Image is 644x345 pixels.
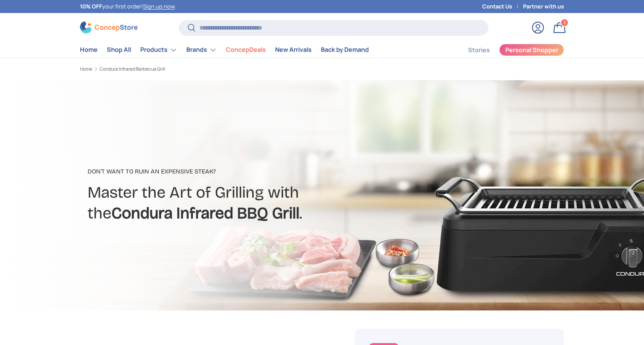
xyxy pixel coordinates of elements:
a: Partner with us [523,2,564,11]
summary: Brands [182,42,221,58]
a: Products [140,42,177,58]
a: Shop All [107,42,131,57]
span: 1 [564,20,566,25]
a: Home [80,67,92,71]
a: Stories [468,43,490,58]
nav: Secondary [450,42,564,58]
p: your first order! . [80,2,176,11]
span: Personal Shopper [505,47,558,53]
nav: Breadcrumbs [80,66,337,73]
p: Don't want to ruin an expensive steak? [88,167,383,176]
a: Condura Infrared Barbecue Grill [100,67,165,71]
summary: Products [136,42,182,58]
h2: Master the Art of Grilling with the . [88,182,383,224]
a: ConcepDeals [226,42,266,57]
img: ConcepStore [80,21,138,33]
a: Contact Us [482,2,523,11]
strong: Condura Infrared BBQ Grill [111,203,299,223]
a: Brands [186,42,217,58]
a: Sign up now [143,3,174,10]
nav: Primary [80,42,369,58]
a: Personal Shopper [499,44,564,56]
a: Back by Demand [321,42,369,57]
a: Home [80,42,98,57]
strong: 10% OFF [80,3,102,10]
a: New Arrivals [275,42,312,57]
